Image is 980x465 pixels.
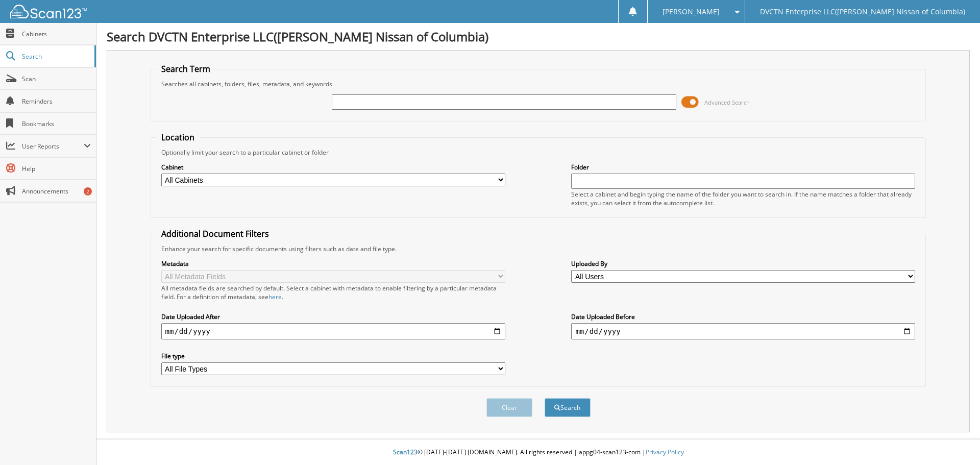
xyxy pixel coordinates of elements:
span: Help [22,164,91,173]
div: Searches all cabinets, folders, files, metadata, and keywords [156,80,921,88]
label: Metadata [161,259,505,268]
div: 2 [84,187,92,195]
a: Privacy Policy [646,448,684,456]
h1: Search DVCTN Enterprise LLC([PERSON_NAME] Nissan of Columbia) [107,28,970,45]
button: Clear [486,398,532,417]
div: Optionally limit your search to a particular cabinet or folder [156,148,921,157]
input: end [571,323,915,339]
label: Folder [571,163,915,172]
span: DVCTN Enterprise LLC([PERSON_NAME] Nissan of Columbia) [760,9,965,15]
button: Search [545,398,591,417]
label: Date Uploaded Before [571,312,915,321]
img: scan123-logo-white.svg [10,5,87,18]
span: Bookmarks [22,119,91,128]
span: Reminders [22,97,91,106]
legend: Search Term [156,63,215,75]
legend: Additional Document Filters [156,228,274,239]
div: © [DATE]-[DATE] [DOMAIN_NAME]. All rights reserved | appg04-scan123-com | [96,440,980,465]
span: Scan [22,75,91,83]
span: [PERSON_NAME] [663,9,720,15]
span: User Reports [22,142,84,151]
div: Select a cabinet and begin typing the name of the folder you want to search in. If the name match... [571,190,915,207]
div: Enhance your search for specific documents using filters such as date and file type. [156,244,921,253]
span: Announcements [22,187,91,195]
span: Search [22,52,89,61]
legend: Location [156,132,200,143]
span: Advanced Search [704,99,750,106]
label: Cabinet [161,163,505,172]
div: All metadata fields are searched by default. Select a cabinet with metadata to enable filtering b... [161,284,505,301]
a: here [268,292,282,301]
span: Scan123 [393,448,418,456]
label: File type [161,352,505,360]
label: Date Uploaded After [161,312,505,321]
input: start [161,323,505,339]
span: Cabinets [22,30,91,38]
label: Uploaded By [571,259,915,268]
